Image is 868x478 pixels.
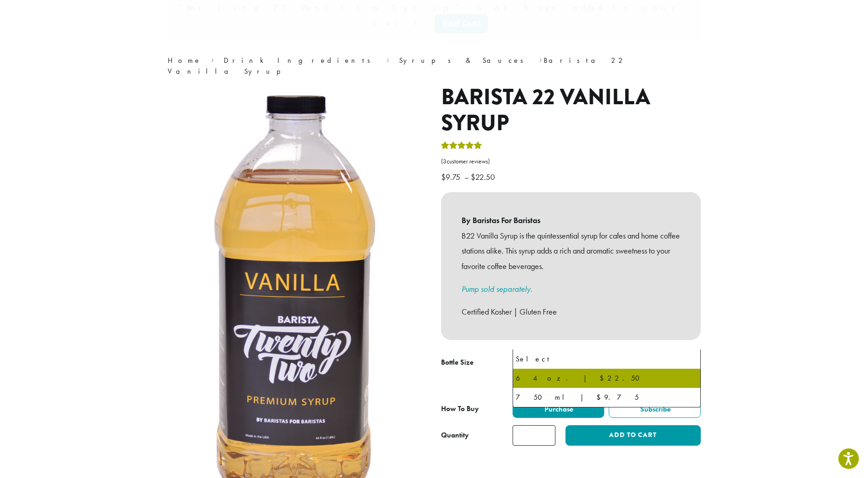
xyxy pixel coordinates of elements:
[224,56,376,65] a: Drink Ingredients
[441,356,513,369] label: Bottle Size
[462,213,680,228] b: By Baristas For Baristas
[168,56,201,65] a: Home
[539,52,542,66] span: ›
[639,404,671,414] span: Subscribe
[386,52,390,66] span: ›
[441,404,479,413] span: How To Buy
[168,55,701,77] nav: Breadcrumb
[464,172,469,182] span: –
[399,56,529,65] a: Syrups & Sauces
[543,404,573,414] span: Purchase
[471,172,475,182] span: $
[462,284,532,294] a: Pump sold separately.
[565,425,700,446] button: Add to cart
[441,157,701,166] a: (3customer reviews)
[462,228,680,274] p: B22 Vanilla Syrup is the quintessential syrup for cafes and home coffee stations alike. This syru...
[462,304,680,320] p: Certified Kosher | Gluten Free
[441,172,446,182] span: $
[435,14,488,33] a: View cart
[516,391,698,404] div: 750 ml | $9.75
[471,172,497,182] bdi: 22.50
[441,172,462,182] bdi: 9.75
[513,350,700,369] li: Select
[443,158,447,165] span: 3
[513,425,555,446] input: Product quantity
[441,140,482,154] div: Rated 5.00 out of 5
[211,52,214,66] span: ›
[441,84,701,137] h1: Barista 22 Vanilla Syrup
[516,371,698,385] div: 64 oz. | $22.50
[441,430,469,441] div: Quantity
